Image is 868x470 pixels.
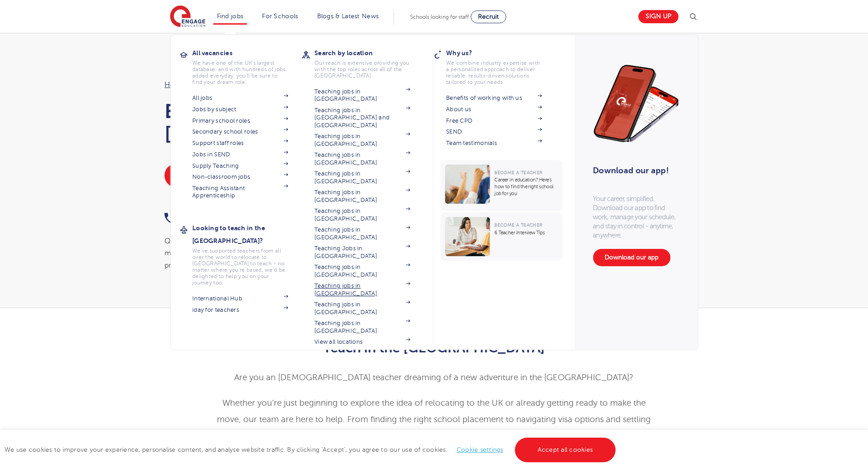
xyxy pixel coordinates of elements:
a: Find jobs [217,13,244,20]
a: iday for teachers [192,306,288,314]
a: Cookie settings [457,446,503,453]
a: Jobs by subject [192,106,288,113]
a: Secondary school roles [192,128,288,135]
a: Teaching jobs in [GEOGRAPHIC_DATA] and [GEOGRAPHIC_DATA] [314,107,410,129]
span: Become a Teacher [494,222,542,227]
a: Teaching Assistant Apprenticeship [192,185,288,200]
a: Become a TeacherCareer in education? Here’s how to find the right school job for you [440,160,565,211]
a: Benefits of working with us [446,94,542,102]
a: Teaching jobs in [GEOGRAPHIC_DATA] [314,133,410,148]
a: Teaching jobs in [GEOGRAPHIC_DATA] [314,207,410,222]
span: Are you an [DEMOGRAPHIC_DATA] teacher dreaming of a new adventure in the [GEOGRAPHIC_DATA]? [234,373,633,382]
span: Whether you’re just beginning to explore the idea of relocating to the UK or already getting read... [217,398,651,440]
a: Non-classroom jobs [192,173,288,181]
img: Engage Education [170,5,205,28]
a: Teaching jobs in [GEOGRAPHIC_DATA] [314,170,410,185]
a: Supply Teaching [192,162,288,170]
a: Become a Teacher6 Teacher Interview Tips [440,212,565,261]
a: For Schools [262,13,298,20]
div: Qualified teachers from the [GEOGRAPHIC_DATA] are highly sought after in many schools across the ... [164,235,425,271]
a: Teaching jobs in [GEOGRAPHIC_DATA] [314,320,410,335]
a: Team testimonials [446,139,542,147]
p: We combine industry expertise with a personalised approach to deliver reliable, results-driven so... [446,60,542,85]
a: Blogs & Latest News [317,13,379,20]
a: Recruit [471,10,506,23]
a: Support staff roles [192,139,288,147]
a: [PHONE_NUMBER] [164,211,295,225]
span: We use cookies to improve your experience, personalise content, and analyse website traffic. By c... [5,446,618,453]
a: Primary school roles [192,117,288,124]
a: Why us?We combine industry expertise with a personalised approach to deliver reliable, results-dr... [446,46,555,85]
a: SEND [446,128,542,135]
a: All vacanciesWe have one of the UK's largest database. and with hundreds of jobs added everyday. ... [192,46,302,85]
a: Teaching jobs in [GEOGRAPHIC_DATA] [314,226,410,241]
nav: breadcrumb [164,79,425,91]
a: Teaching jobs in [GEOGRAPHIC_DATA] [314,282,410,297]
span: Schools looking for staff [410,14,469,20]
a: Teaching jobs in [GEOGRAPHIC_DATA] [314,263,410,279]
a: International Hub [192,295,288,302]
a: Teaching jobs in [GEOGRAPHIC_DATA] [314,301,410,316]
span: Recruit [478,13,499,20]
a: Teaching Jobs in [GEOGRAPHIC_DATA] [314,245,410,260]
p: 6 Teacher Interview Tips [494,229,558,236]
p: We've supported teachers from all over the world to relocate to [GEOGRAPHIC_DATA] to teach - no m... [192,248,288,286]
a: Search by locationOur reach is extensive providing you with the top roles across all of the [GEOG... [314,46,424,79]
h3: Search by location [314,46,424,59]
h3: Looking to teach in the [GEOGRAPHIC_DATA]? [192,222,302,247]
a: Teaching jobs in [GEOGRAPHIC_DATA] [314,151,410,166]
a: All jobs [192,94,288,102]
h1: Engage Education [GEOGRAPHIC_DATA] [164,100,425,145]
a: Looking to teach in the [GEOGRAPHIC_DATA]?We've supported teachers from all over the world to rel... [192,222,302,286]
a: Teaching jobs in [GEOGRAPHIC_DATA] [314,189,410,204]
a: About us [446,106,542,113]
a: Teaching jobs in [GEOGRAPHIC_DATA] [314,88,410,103]
p: Career in education? Here’s how to find the right school job for you [494,176,558,197]
h3: All vacancies [192,46,302,59]
a: Home [164,81,185,89]
a: Download our app [593,249,670,266]
a: View all locations [314,338,410,346]
a: Register with engage [DATE]! [164,164,272,187]
p: Our reach is extensive providing you with the top roles across all of the [GEOGRAPHIC_DATA] [314,60,410,79]
h3: Download our app! [593,160,675,181]
span: Become a Teacher [494,170,542,175]
a: Sign up [638,10,678,23]
a: Accept all cookies [515,438,616,462]
p: We have one of the UK's largest database. and with hundreds of jobs added everyday. you'll be sur... [192,60,288,85]
a: Jobs in SEND [192,151,288,158]
a: Free CPD [446,117,542,124]
p: Your career, simplified. Download our app to find work, manage your schedule, and stay in control... [593,194,679,240]
h3: Why us? [446,46,555,59]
